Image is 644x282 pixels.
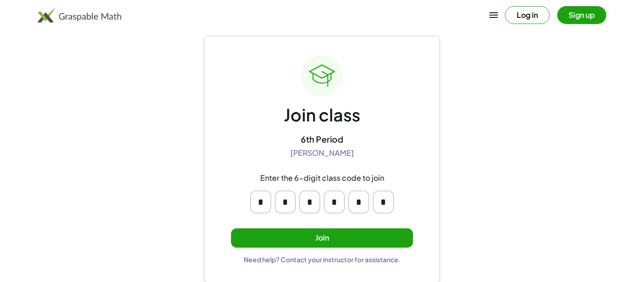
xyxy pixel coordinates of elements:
input: Please enter OTP character 6 [373,191,394,213]
button: Sign up [557,6,606,24]
input: Please enter OTP character 4 [324,191,345,213]
div: Enter the 6-digit class code to join [260,173,384,183]
input: Please enter OTP character 2 [275,191,296,213]
input: Please enter OTP character 5 [348,191,369,213]
div: 6th Period [301,134,343,145]
input: Please enter OTP character 3 [299,191,320,213]
button: Join [231,228,413,248]
div: Join class [284,104,360,126]
button: Log in [505,6,550,24]
div: Need help? Contact your instructor for assistance. [244,255,401,264]
div: [PERSON_NAME] [290,148,354,158]
input: Please enter OTP character 1 [250,191,271,213]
